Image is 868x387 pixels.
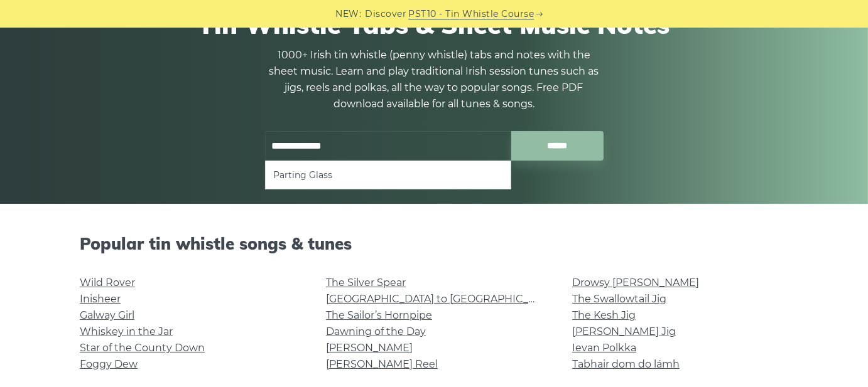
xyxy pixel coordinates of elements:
[264,47,604,112] p: 1000+ Irish tin whistle (penny whistle) tabs and notes with the sheet music. Learn and play tradi...
[80,277,135,289] a: Wild Rover
[326,293,558,305] a: [GEOGRAPHIC_DATA] to [GEOGRAPHIC_DATA]
[409,7,534,21] a: PST10 - Tin Whistle Course
[572,309,636,321] a: The Kesh Jig
[572,342,636,354] a: Ievan Polkka
[572,293,666,305] a: The Swallowtail Jig
[572,358,680,370] a: Tabhair dom do lámh
[326,358,438,370] a: [PERSON_NAME] Reel
[366,7,407,21] span: Discover
[273,167,503,183] li: Parting Glass
[80,309,134,321] a: Galway Girl
[80,326,173,337] a: Whiskey in the Jar
[80,293,121,305] a: Inisheer
[326,326,426,337] a: Dawning of the Day
[336,7,362,21] span: NEW:
[80,342,205,354] a: Star of the County Down
[80,9,788,40] h1: Tin Whistle Tabs & Sheet Music Notes
[326,309,432,321] a: The Sailor’s Hornpipe
[572,326,676,337] a: [PERSON_NAME] Jig
[80,234,788,253] h2: Popular tin whistle songs & tunes
[326,342,413,354] a: [PERSON_NAME]
[80,358,138,370] a: Foggy Dew
[572,277,699,289] a: Drowsy [PERSON_NAME]
[326,277,406,289] a: The Silver Spear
